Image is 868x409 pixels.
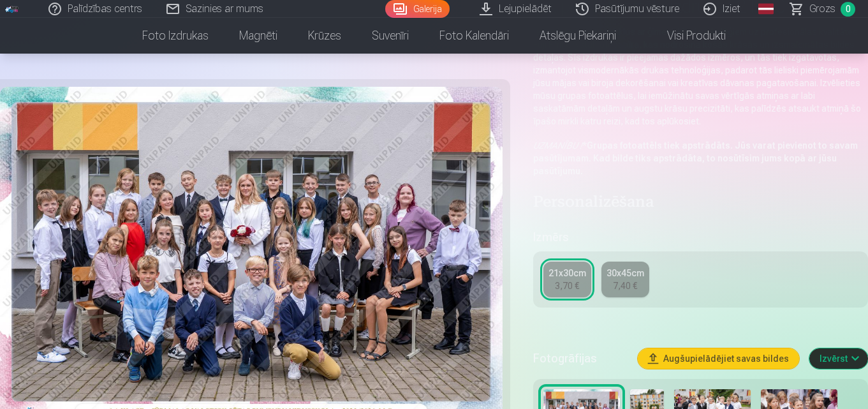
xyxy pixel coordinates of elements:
[533,228,868,246] h5: Izmērs
[533,350,628,368] h5: Fotogrāfijas
[543,262,591,297] a: 21x30cm3,70 €
[533,193,868,213] h4: Personalizēšana
[631,18,741,54] a: Visi produkti
[533,26,868,128] p: Iemūžiniet īpašus mirkļus ar ģimeni, klasi vai kolēģiem uz profesionālas kvalitātes Fuji Film Cry...
[533,140,582,151] em: UZMANĪBU !
[524,18,631,54] a: Atslēgu piekariņi
[357,18,424,54] a: Suvenīri
[607,267,644,279] div: 30x45cm
[613,279,637,292] div: 7,40 €
[293,18,357,54] a: Krūzes
[555,279,579,292] div: 3,70 €
[224,18,293,54] a: Magnēti
[809,348,868,369] button: Izvērst
[841,2,855,17] span: 0
[638,348,799,369] button: Augšupielādējiet savas bildes
[424,18,524,54] a: Foto kalendāri
[601,262,649,297] a: 30x45cm7,40 €
[5,5,19,13] img: /fa3
[809,1,835,17] span: Grozs
[127,18,224,54] a: Foto izdrukas
[533,140,858,176] strong: Grupas fotoattēls tiek apstrādāts. Jūs varat pievienot to savam pasūtījumam. Kad bilde tiks apstr...
[548,267,586,279] div: 21x30cm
